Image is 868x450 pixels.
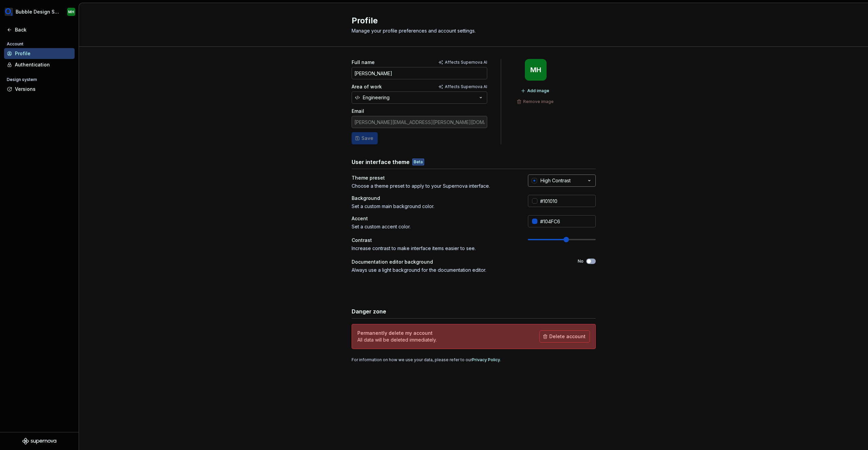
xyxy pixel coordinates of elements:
div: Account [4,40,26,48]
div: Set a custom accent color. [352,223,516,230]
div: For information on how we use your data, please refer to our . [352,357,596,363]
h3: Danger zone [352,307,386,315]
button: Delete account [539,330,590,343]
p: All data will be deleted immediately. [357,336,437,343]
div: MH [530,67,541,73]
p: Affects Supernova AI [445,84,487,89]
span: Add image [527,88,549,94]
label: Full name [352,59,375,66]
div: MH [68,9,74,15]
div: Always use a light background for the documentation editor. [352,267,566,273]
button: High Contrast [528,175,596,187]
button: Bubble Design SystemMH [1,4,77,19]
div: Documentation editor background [352,259,566,265]
label: Email [352,108,364,115]
a: Profile [4,48,75,59]
div: Set a custom main background color. [352,203,516,210]
div: Bubble Design System [16,8,59,15]
label: No [578,259,584,264]
div: Increase contrast to make interface items easier to see. [352,245,516,252]
span: Manage your profile preferences and account settings. [352,28,476,34]
div: Profile [15,50,72,57]
button: Add image [519,86,552,96]
div: High Contrast [540,177,571,184]
div: Contrast [352,237,516,244]
div: Versions [15,86,72,93]
h4: Permanently delete my account [357,330,433,336]
svg: Supernova Logo [22,438,56,445]
input: #104FC6 [537,215,596,227]
div: Background [352,195,516,202]
div: Back [15,26,72,33]
h2: Profile [352,15,588,26]
a: Back [4,24,75,35]
a: Authentication [4,59,75,70]
h3: User interface theme [352,158,410,166]
img: 1a847f6c-1245-4c66-adf2-ab3a177fc91e.png [5,8,13,16]
div: Design system [4,76,40,84]
div: Authentication [15,61,72,68]
a: Privacy Policy [472,357,500,362]
label: Area of work [352,83,382,90]
span: Delete account [549,333,586,340]
div: Accent [352,215,516,222]
div: Theme preset [352,175,516,181]
div: Choose a theme preset to apply to your Supernova interface. [352,183,516,189]
input: #FFFFFF [537,195,596,207]
a: Versions [4,84,75,95]
p: Affects Supernova AI [445,60,487,65]
div: Beta [412,159,424,165]
div: Engineering [363,94,390,101]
